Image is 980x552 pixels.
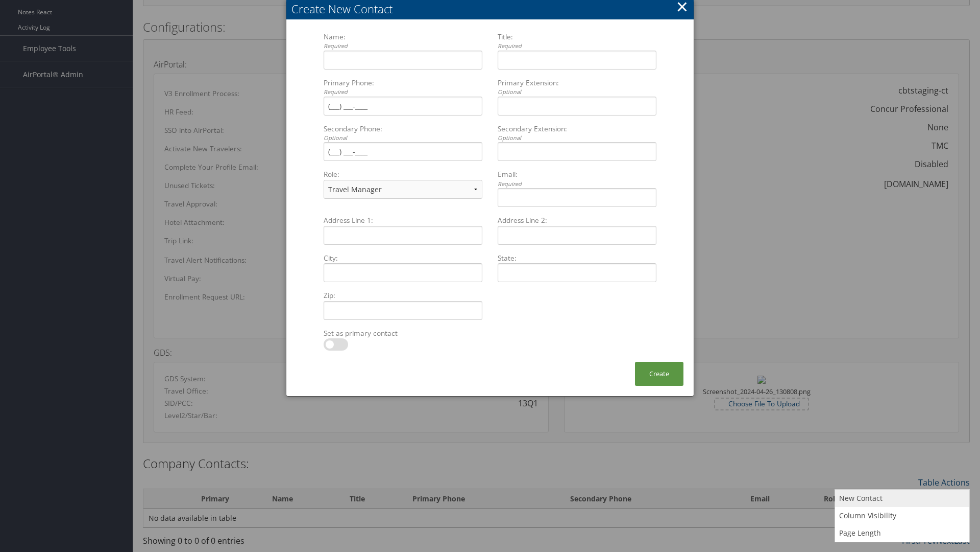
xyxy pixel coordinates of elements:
[324,180,482,199] select: Role:
[498,51,656,70] input: Title:Required
[498,263,656,282] input: State:
[324,88,482,97] div: Required
[324,263,482,282] input: City:
[324,226,482,245] input: Address Line 1:
[835,490,969,507] a: New Contact
[498,97,656,116] input: Primary Extension:Optional
[324,51,482,70] input: Name:Required
[494,78,660,97] label: Primary Extension:
[494,215,660,225] label: Address Line 2:
[320,215,486,225] label: Address Line 1:
[320,328,486,338] label: Set as primary contact
[324,142,482,161] input: Secondary Phone:Optional
[498,226,656,245] input: Address Line 2:
[498,88,656,97] div: Optional
[835,507,969,524] a: Column Visibility
[494,169,660,188] label: Email:
[835,524,969,542] a: Page Length
[320,290,486,301] label: Zip:
[635,362,683,386] button: Create
[324,301,482,320] input: Zip:
[324,97,482,116] input: Primary Phone:Required
[498,180,656,189] div: Required
[494,253,660,263] label: State:
[494,32,660,51] label: Title:
[494,124,660,143] label: Secondary Extension:
[320,169,486,179] label: Role:
[324,42,482,51] div: Required
[498,188,656,207] input: Email:Required
[498,42,656,51] div: Required
[320,32,486,51] label: Name:
[498,142,656,161] input: Secondary Extension:Optional
[291,1,694,17] div: Create New Contact
[324,134,482,143] div: Optional
[320,124,486,143] label: Secondary Phone:
[320,78,486,97] label: Primary Phone:
[320,253,486,263] label: City:
[498,134,656,143] div: Optional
